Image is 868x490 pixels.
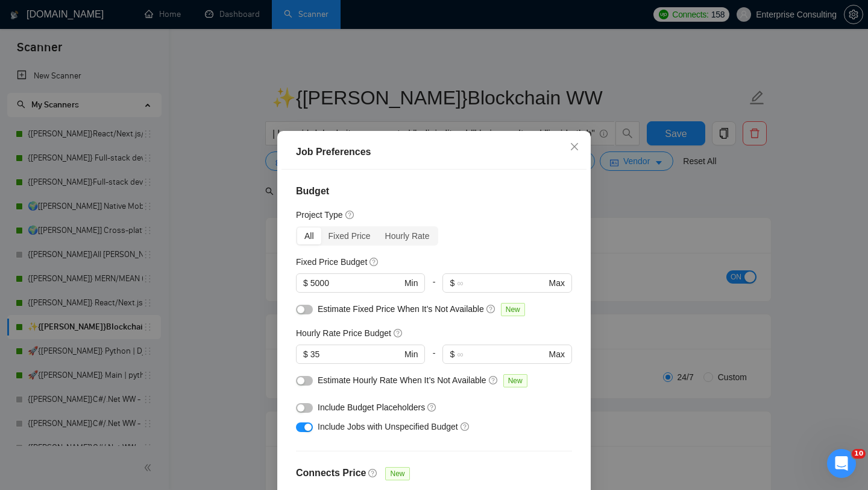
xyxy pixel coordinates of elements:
[296,145,572,159] div: Job Preferences
[461,422,470,431] span: question-circle
[296,466,366,480] h4: Connects Price
[310,348,402,361] input: 0
[852,449,866,459] span: 10
[489,375,498,385] span: question-circle
[827,449,856,478] iframe: Intercom live chat
[486,304,496,314] span: question-circle
[404,348,418,361] span: Min
[378,227,437,244] div: Hourly Rate
[549,276,565,290] span: Max
[503,374,527,387] span: New
[558,131,591,164] button: Close
[296,255,367,269] h5: Fixed Price Budget
[501,303,525,316] span: New
[570,142,579,151] span: close
[425,273,442,302] div: -
[427,402,437,412] span: question-circle
[303,348,308,361] span: $
[450,276,454,290] span: $
[457,348,546,361] input: ∞
[318,402,425,412] span: Include Budget Placeholders
[370,257,379,267] span: question-circle
[303,276,308,290] span: $
[310,276,402,290] input: 0
[296,208,343,221] h5: Project Type
[321,227,378,244] div: Fixed Price
[318,375,486,385] span: Estimate Hourly Rate When It’s Not Available
[404,276,418,290] span: Min
[318,304,484,314] span: Estimate Fixed Price When It’s Not Available
[385,467,409,480] span: New
[394,328,403,338] span: question-circle
[425,345,442,374] div: -
[318,422,458,431] span: Include Jobs with Unspecified Budget
[450,348,454,361] span: $
[368,468,378,478] span: question-circle
[297,227,321,244] div: All
[549,348,565,361] span: Max
[296,326,391,340] h5: Hourly Rate Price Budget
[457,276,546,290] input: ∞
[296,184,572,199] h4: Budget
[345,210,355,220] span: question-circle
